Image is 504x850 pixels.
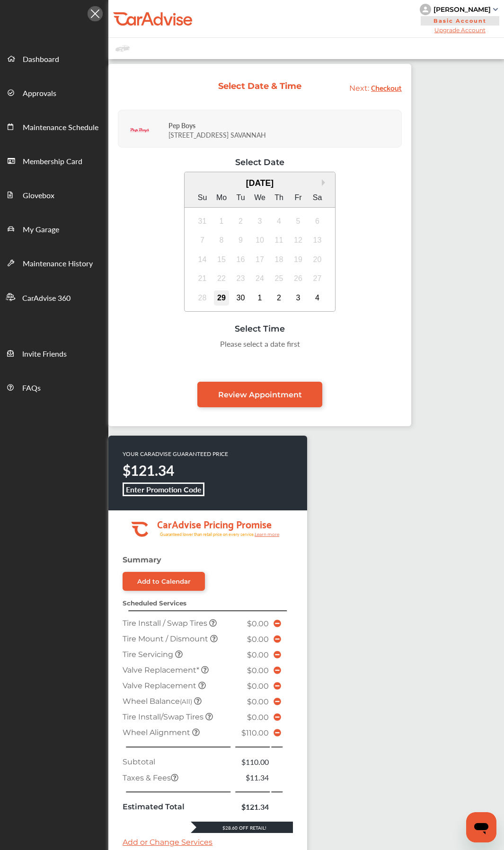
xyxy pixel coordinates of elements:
[218,390,302,399] span: Review Appointment
[310,290,325,306] div: Choose Saturday, October 4th, 2025
[214,271,229,286] div: Not available Monday, September 22nd, 2025
[272,271,287,286] div: Not available Thursday, September 25th, 2025
[252,252,267,267] div: Not available Wednesday, September 17th, 2025
[23,156,82,168] span: Membership Card
[247,697,269,706] span: $0.00
[241,728,269,737] span: $110.00
[252,214,267,229] div: Not available Wednesday, September 3rd, 2025
[160,531,255,537] tspan: Guaranteed lower than retail price on every service.
[310,233,325,248] div: Not available Saturday, September 13th, 2025
[291,271,306,286] div: Not available Friday, September 26th, 2025
[0,41,108,75] a: Dashboard
[291,233,306,248] div: Not available Friday, September 12th, 2025
[218,81,302,91] div: Select Date & Time
[123,712,205,721] span: Tire Install/Swap Tires
[272,214,287,229] div: Not available Thursday, September 4th, 2025
[88,6,103,21] img: Icon.5fd9dcc7.svg
[234,799,271,815] td: $121.34
[123,838,212,847] a: Add or Change Services
[247,619,269,628] span: $0.00
[252,233,267,248] div: Not available Wednesday, September 10th, 2025
[493,8,498,11] img: sCxJUJ+qAmfqhQGDUl18vwLg4ZYJ6CxN7XmbOMBAAAAAElFTkSuQmCC
[252,271,267,286] div: Not available Wednesday, September 24th, 2025
[22,382,41,394] span: FAQs
[371,81,402,94] span: Checkout
[214,214,229,229] div: Not available Monday, September 1st, 2025
[123,650,175,659] span: Tire Servicing
[120,754,234,770] td: Subtotal
[252,190,267,205] div: We
[120,799,234,815] td: Estimated Total
[123,450,228,458] p: YOUR CARADVISE GUARANTEED PRICE
[310,252,325,267] div: Not available Saturday, September 20th, 2025
[234,754,271,770] td: $110.00
[247,635,269,644] span: $0.00
[214,290,229,306] div: Choose Monday, September 29th, 2025
[23,53,59,66] span: Dashboard
[195,190,210,205] div: Su
[420,4,431,15] img: knH8PDtVvWoAbQRylUukY18CTiRevjo20fAtgn5MLBQj4uumYvk2MzTtcAIzfGAtb1XOLVMAvhLuqoNAbL4reqehy0jehNKdM...
[195,271,210,286] div: Not available Sunday, September 21st, 2025
[247,650,269,659] span: $0.00
[214,190,229,205] div: Mo
[115,43,130,54] img: placeholder_car.fcab19be.svg
[123,572,205,591] a: Add to Calendar
[252,290,267,306] div: Choose Wednesday, October 1st, 2025
[291,290,306,306] div: Choose Friday, October 3rd, 2025
[0,75,108,109] a: Approvals
[118,157,402,167] div: Select Date
[233,290,248,306] div: Choose Tuesday, September 30th, 2025
[310,214,325,229] div: Not available Saturday, September 6th, 2025
[123,555,161,564] strong: Summary
[180,698,192,705] small: (All)
[123,619,209,628] span: Tire Install / Swap Tires
[0,177,108,211] a: Glovebox
[255,532,280,537] tspan: Learn more
[168,114,399,144] div: [STREET_ADDRESS] SAVANNAH
[291,190,306,205] div: Fr
[433,5,491,14] div: [PERSON_NAME]
[0,211,108,245] a: My Garage
[272,190,287,205] div: Th
[118,338,402,349] div: Please select a date first
[123,681,198,690] span: Valve Replacement
[310,190,325,205] div: Sa
[130,121,149,140] img: logo-pepboys.png
[23,258,93,270] span: Maintenance History
[421,16,499,26] span: Basic Account
[233,252,248,267] div: Not available Tuesday, September 16th, 2025
[185,178,336,188] div: [DATE]
[0,109,108,143] a: Maintenance Schedule
[123,599,186,607] strong: Scheduled Services
[123,773,178,782] span: Taxes & Fees
[233,271,248,286] div: Not available Tuesday, September 23rd, 2025
[233,233,248,248] div: Not available Tuesday, September 9th, 2025
[247,666,269,675] span: $0.00
[310,271,325,286] div: Not available Saturday, September 27th, 2025
[233,214,248,229] div: Not available Tuesday, September 2nd, 2025
[233,190,248,205] div: Tu
[23,224,59,236] span: My Garage
[23,88,56,100] span: Approvals
[272,233,287,248] div: Not available Thursday, September 11th, 2025
[126,484,202,495] b: Enter Promotion Code
[0,143,108,177] a: Membership Card
[191,824,293,831] div: $28.60 Off Retail!
[291,214,306,229] div: Not available Friday, September 5th, 2025
[247,682,269,691] span: $0.00
[137,578,191,585] div: Add to Calendar
[23,122,98,134] span: Maintenance Schedule
[168,121,195,130] strong: Pep Boys
[214,233,229,248] div: Not available Monday, September 8th, 2025
[123,460,174,480] strong: $121.34
[22,348,67,360] span: Invite Friends
[195,233,210,248] div: Not available Sunday, September 7th, 2025
[420,26,500,34] span: Upgrade Account
[123,666,201,675] span: Valve Replacement*
[214,252,229,267] div: Not available Monday, September 15th, 2025
[123,697,194,706] span: Wheel Balance
[23,190,54,202] span: Glovebox
[123,634,210,643] span: Tire Mount / Dismount
[349,84,402,93] a: Next: Checkout
[322,179,328,186] button: Next Month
